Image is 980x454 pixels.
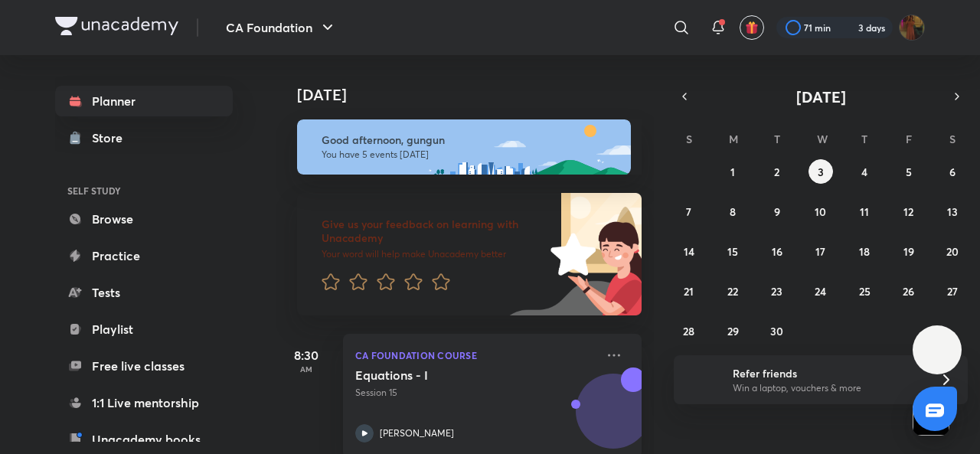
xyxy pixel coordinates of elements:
abbr: September 27, 2025 [947,284,958,299]
button: September 6, 2025 [940,159,965,184]
button: September 29, 2025 [720,318,745,343]
h6: Give us your feedback on learning with Unacademy [322,217,545,245]
abbr: September 3, 2025 [818,165,824,179]
button: September 3, 2025 [808,159,833,184]
abbr: Wednesday [817,132,828,146]
abbr: Friday [906,132,912,146]
abbr: September 13, 2025 [947,204,958,219]
button: September 10, 2025 [808,199,833,224]
img: avatar [745,21,759,34]
button: September 27, 2025 [940,279,965,303]
abbr: Monday [729,132,738,146]
button: September 17, 2025 [808,239,833,263]
a: Browse [55,204,233,234]
button: September 30, 2025 [765,318,789,343]
abbr: September 22, 2025 [727,284,738,299]
abbr: September 29, 2025 [727,324,739,338]
button: September 18, 2025 [852,239,877,263]
abbr: September 17, 2025 [815,244,825,259]
button: September 28, 2025 [677,318,701,343]
button: September 2, 2025 [765,159,789,184]
button: CA Foundation [217,12,346,43]
abbr: September 16, 2025 [772,244,782,259]
abbr: September 30, 2025 [770,324,783,338]
p: Win a laptop, vouchers & more [733,381,921,395]
button: September 5, 2025 [897,159,921,184]
button: September 14, 2025 [677,239,701,263]
p: AM [276,364,337,374]
abbr: September 2, 2025 [774,165,779,179]
img: ttu [928,341,946,359]
abbr: September 14, 2025 [684,244,694,259]
abbr: Tuesday [774,132,780,146]
abbr: September 25, 2025 [859,284,871,299]
h5: Equations - I [355,367,546,383]
abbr: September 20, 2025 [946,244,959,259]
img: gungun Raj [899,15,925,41]
button: avatar [740,15,764,40]
a: Planner [55,86,233,116]
button: September 8, 2025 [720,199,745,224]
button: September 20, 2025 [940,239,965,263]
p: [PERSON_NAME] [380,426,454,440]
abbr: September 18, 2025 [859,244,870,259]
abbr: Sunday [686,132,692,146]
a: Company Logo [55,17,178,39]
abbr: September 8, 2025 [730,204,736,219]
abbr: September 4, 2025 [861,165,867,179]
a: 1:1 Live mentorship [55,387,233,418]
abbr: September 1, 2025 [730,165,735,179]
abbr: September 26, 2025 [903,284,914,299]
abbr: Thursday [861,132,867,146]
h6: SELF STUDY [55,178,233,204]
button: September 4, 2025 [852,159,877,184]
h6: Good afternoon, gungun [322,133,617,147]
h6: Refer friends [733,365,921,381]
abbr: September 7, 2025 [686,204,691,219]
abbr: September 23, 2025 [771,284,782,299]
img: streak [840,20,855,35]
h5: 8:30 [276,346,337,364]
p: CA Foundation Course [355,346,596,364]
abbr: September 24, 2025 [815,284,826,299]
abbr: September 11, 2025 [860,204,869,219]
button: September 12, 2025 [897,199,921,224]
button: September 22, 2025 [720,279,745,303]
span: [DATE] [796,87,846,107]
abbr: September 10, 2025 [815,204,826,219]
abbr: September 15, 2025 [727,244,738,259]
abbr: September 19, 2025 [903,244,914,259]
button: September 15, 2025 [720,239,745,263]
img: feedback_image [498,193,642,315]
abbr: September 5, 2025 [906,165,912,179]
div: Store [92,129,132,147]
abbr: September 6, 2025 [949,165,955,179]
img: referral [686,364,717,395]
a: Free live classes [55,351,233,381]
abbr: September 21, 2025 [684,284,694,299]
abbr: Saturday [949,132,955,146]
a: Playlist [55,314,233,345]
button: September 1, 2025 [720,159,745,184]
button: September 26, 2025 [897,279,921,303]
button: September 23, 2025 [765,279,789,303]
h4: [DATE] [297,86,657,104]
abbr: September 28, 2025 [683,324,694,338]
p: Your word will help make Unacademy better [322,248,545,260]
button: [DATE] [695,86,946,107]
button: September 24, 2025 [808,279,833,303]
abbr: September 9, 2025 [774,204,780,219]
img: Company Logo [55,17,178,35]
a: Store [55,122,233,153]
button: September 13, 2025 [940,199,965,224]
a: Practice [55,240,233,271]
abbr: September 12, 2025 [903,204,913,219]
button: September 25, 2025 [852,279,877,303]
img: afternoon [297,119,631,175]
button: September 7, 2025 [677,199,701,224]
button: September 21, 2025 [677,279,701,303]
button: September 9, 2025 [765,199,789,224]
a: Tests [55,277,233,308]
p: Session 15 [355,386,596,400]
button: September 16, 2025 [765,239,789,263]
